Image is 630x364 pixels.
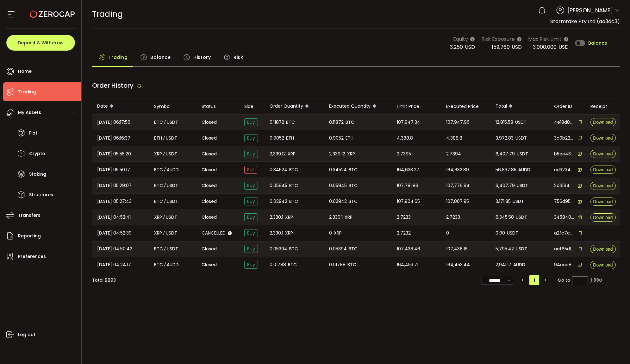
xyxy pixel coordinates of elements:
[554,198,574,205] span: 756d95fe-c76a-4ab2-983b-4825c9b15b5c
[167,119,178,126] span: USDT
[202,119,217,126] span: Closed
[453,35,468,43] span: Equity
[507,229,518,237] span: USDT
[286,119,295,126] span: BTC
[270,135,284,142] span: 0.9052
[567,6,613,15] span: [PERSON_NAME]
[97,150,131,158] span: [DATE] 05:55:20
[513,198,524,205] span: USDT
[528,35,562,43] span: Max Risk Limit
[288,150,296,158] span: XRP
[289,182,298,189] span: BTC
[154,135,162,142] span: ETH
[149,103,196,110] div: Symbol
[334,229,342,237] span: XRP
[202,246,217,252] span: Closed
[593,247,613,251] span: Download
[324,101,392,112] div: Executed Quantity
[97,182,132,189] span: [DATE] 05:29:07
[167,182,178,189] span: USDT
[154,214,162,221] span: XRP
[346,135,353,142] span: ETH
[29,129,37,138] span: Fiat
[167,166,179,173] span: AUDD
[397,119,420,126] span: 107,947.34
[496,229,505,237] span: 0.00
[285,229,293,237] span: XRP
[97,119,130,126] span: [DATE] 06:17:56
[239,103,265,110] div: Side
[397,150,411,158] span: 2.7395
[193,51,211,64] span: History
[349,182,358,189] span: BTC
[166,150,177,158] span: USDT
[244,229,258,237] span: Buy
[554,214,574,221] span: 345840b7-96ac-47de-9208-45ba941a5b44
[244,118,258,126] span: Buy
[554,135,574,141] span: 3c0b2200-182d-4731-8182-afc85a8bdfb5
[345,214,352,221] span: XRP
[397,214,411,221] span: 2.7233
[496,182,515,189] span: 6,407.79
[288,261,297,268] span: BTC
[289,166,298,173] span: BTC
[285,214,293,221] span: XRP
[590,277,602,284] div: / 890
[164,119,166,126] em: /
[446,150,461,158] span: 2.7394
[446,261,470,268] span: 164,453.44
[154,198,163,205] span: BTC
[533,43,557,51] span: 3,000,000
[329,166,347,173] span: 0.34524
[265,101,324,112] div: Order Quantity
[513,261,525,268] span: AUDD
[593,215,613,220] span: Download
[329,245,347,253] span: 0.05394
[167,198,178,205] span: USDT
[554,230,574,236] span: a2fc7c9c-dc26-4c39-bd7e-524e0d6c5f16
[154,261,163,268] span: BTC
[517,182,528,189] span: USDT
[593,120,613,124] span: Download
[196,103,239,110] div: Status
[349,198,358,205] span: BTC
[397,166,419,173] span: 164,633.27
[590,166,616,174] button: Download
[346,119,354,126] span: BTC
[202,166,217,173] span: Closed
[244,245,258,253] span: Buy
[347,150,355,158] span: XRP
[496,261,511,268] span: 2,941.17
[515,135,527,142] span: USDT
[347,261,356,268] span: BTC
[550,18,620,25] span: Stormrake Pty Ltd (aa3dc3)
[593,152,613,156] span: Download
[397,182,418,189] span: 107,781.86
[329,214,343,221] span: 2,330.1
[97,135,130,142] span: [DATE] 06:16:37
[588,41,607,45] span: Balance
[97,166,130,173] span: [DATE] 05:50:17
[490,101,549,112] div: Total
[397,261,418,268] span: 164,453.71
[154,245,163,253] span: BTC
[92,277,116,284] div: Total 8893
[164,182,166,189] em: /
[109,51,128,64] span: Trading
[516,245,527,253] span: USDT
[392,103,441,110] div: Limit Price
[349,166,358,173] span: BTC
[163,229,165,237] em: /
[244,150,258,158] span: Buy
[270,245,287,253] span: 0.05394
[202,135,217,141] span: Closed
[517,150,528,158] span: USDT
[590,261,616,269] button: Download
[496,135,514,142] span: 3,972.83
[590,134,616,142] button: Download
[163,214,165,221] em: /
[329,119,344,126] span: 0.11872
[234,51,243,64] span: Risk
[590,213,616,222] button: Download
[496,150,515,158] span: 6,407.79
